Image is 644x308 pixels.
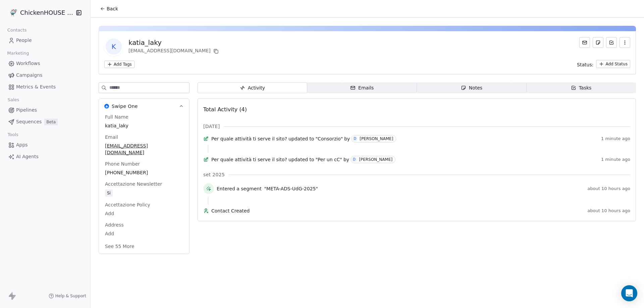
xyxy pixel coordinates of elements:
div: Si [107,190,111,196]
span: Address [104,222,125,228]
span: People [16,37,32,44]
span: Sequences [16,118,42,125]
a: Campaigns [5,70,85,81]
span: Beta [44,119,58,125]
div: [PERSON_NAME] [360,136,393,141]
a: Workflows [5,58,85,69]
a: Apps [5,139,85,150]
button: Add Tags [104,61,135,68]
span: Add [105,210,183,217]
div: Open Intercom Messenger [621,285,637,301]
span: [DATE] [203,123,220,130]
a: AI Agents [5,151,85,162]
div: Emails [350,84,374,91]
span: Full Name [104,114,130,120]
button: Back [96,3,122,15]
span: [PHONE_NUMBER] [105,169,183,176]
div: katia_laky [128,38,220,47]
span: Help & Support [55,293,86,299]
span: Metrics & Events [16,83,56,90]
img: 4.jpg [9,9,17,17]
span: Tools [5,130,21,140]
span: Accettazione Newsletter [104,181,163,187]
a: People [5,35,85,46]
span: Total Activity (4) [203,106,247,113]
span: about 10 hours ago [587,208,630,213]
span: by [344,135,350,142]
span: Workflows [16,60,40,67]
button: Swipe OneSwipe One [99,99,189,114]
span: "META-ADS-UdG-2025" [264,185,318,192]
span: about 10 hours ago [587,186,630,191]
span: set 2025 [203,171,225,178]
span: 1 minute ago [601,136,630,141]
span: Sales [5,95,22,105]
img: Swipe One [104,104,109,109]
span: "Consorzio" [316,135,343,142]
span: Swipe One [112,103,138,110]
span: "Per un cC" [316,156,342,163]
span: Phone Number [104,161,141,167]
span: updated to [288,156,314,163]
div: D [353,157,356,162]
span: [EMAIL_ADDRESS][DOMAIN_NAME] [105,142,183,156]
span: Per quale attività ti serve il sito? [211,156,287,163]
div: Swipe OneSwipe One [99,114,189,254]
span: Marketing [4,48,32,58]
button: ChickenHOUSE snc [8,7,71,18]
span: Back [107,5,118,12]
div: [PERSON_NAME] [359,157,392,162]
a: Pipelines [5,105,85,116]
span: Apps [16,141,28,148]
span: k [106,39,122,55]
button: Add Status [596,60,630,68]
a: Metrics & Events [5,81,85,93]
span: Status: [577,61,593,68]
span: Accettazione Policy [104,201,152,208]
span: by [343,156,349,163]
a: Help & Support [49,293,86,299]
span: Email [104,134,119,140]
span: Contact Created [211,207,585,214]
span: Campaigns [16,72,42,79]
span: Contacts [4,25,30,35]
span: AI Agents [16,153,39,160]
div: [EMAIL_ADDRESS][DOMAIN_NAME] [128,47,220,55]
span: Add [105,230,183,237]
span: Per quale attività ti serve il sito? [211,135,287,142]
span: ChickenHOUSE snc [20,8,74,17]
button: See 55 More [101,240,139,252]
span: 1 minute ago [601,157,630,162]
span: Entered a segment [217,185,262,192]
div: Tasks [571,84,592,91]
span: updated to [288,135,314,142]
span: katia_laky [105,122,183,129]
span: Pipelines [16,107,37,114]
div: Notes [461,84,482,91]
div: D [354,136,356,141]
a: SequencesBeta [5,116,85,127]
